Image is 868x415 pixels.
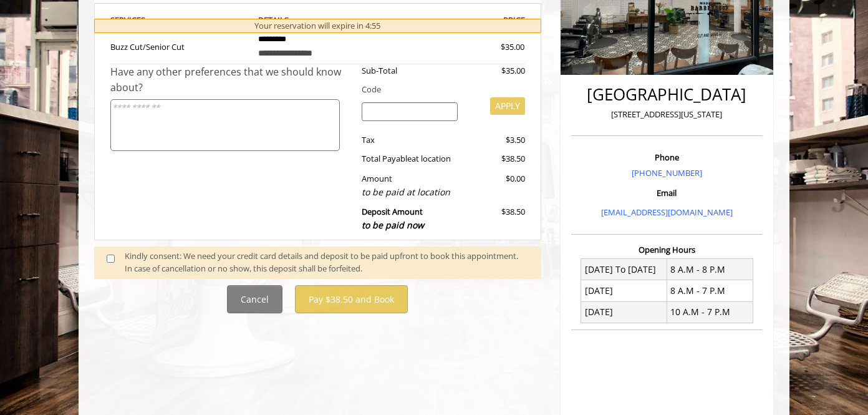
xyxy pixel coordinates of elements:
[362,219,424,231] span: to be paid now
[581,301,667,323] td: [DATE]
[667,301,753,323] td: 10 A.M - 7 P.M
[227,285,282,313] button: Cancel
[667,259,753,280] td: 8 A.M - 8 P.M
[141,14,145,26] span: S
[412,153,451,164] span: at location
[601,207,733,218] a: [EMAIL_ADDRESS][DOMAIN_NAME]
[295,285,408,313] button: Pay $38.50 and Book
[574,85,759,104] h2: [GEOGRAPHIC_DATA]
[490,97,525,115] button: APPLY
[352,172,468,199] div: Amount
[94,19,541,33] div: Your reservation will expire in 4:55
[352,83,525,96] div: Code
[581,280,667,301] td: [DATE]
[110,27,249,64] td: Buzz Cut/Senior Cut
[362,185,458,199] div: to be paid at location
[467,64,524,77] div: $35.00
[667,280,753,301] td: 8 A.M - 7 P.M
[632,167,702,178] a: [PHONE_NUMBER]
[467,172,524,199] div: $0.00
[467,205,524,232] div: $38.50
[581,259,667,280] td: [DATE] To [DATE]
[456,41,524,54] div: $35.00
[574,188,759,197] h3: Email
[352,152,468,165] div: Total Payable
[467,152,524,165] div: $38.50
[362,206,424,231] b: Deposit Amount
[125,250,529,276] div: Kindly consent: We need your credit card details and deposit to be paid upfront to book this appo...
[574,108,759,121] p: [STREET_ADDRESS][US_STATE]
[352,134,468,147] div: Tax
[467,134,524,147] div: $3.50
[571,245,763,254] h3: Opening Hours
[574,153,759,162] h3: Phone
[352,64,468,77] div: Sub-Total
[249,13,387,27] th: DETAILS
[110,13,249,27] th: SERVICE
[387,13,525,27] th: PRICE
[110,64,352,96] div: Have any other preferences that we should know about?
